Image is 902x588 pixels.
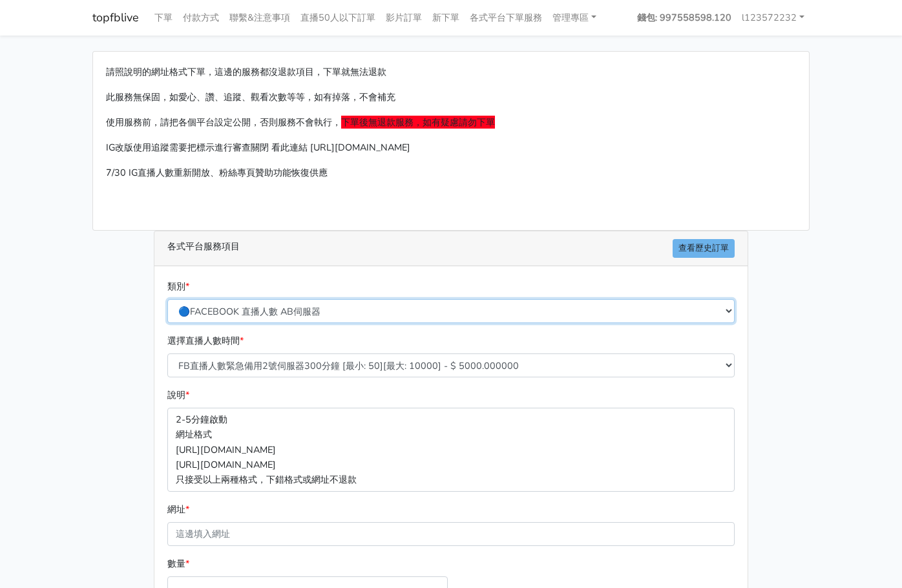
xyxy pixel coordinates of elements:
label: 數量 [167,556,189,571]
a: 查看歷史訂單 [673,239,735,258]
label: 選擇直播人數時間 [167,333,244,348]
label: 網址 [167,502,189,517]
input: 這邊填入網址 [167,522,735,546]
a: 付款方式 [178,5,224,30]
label: 說明 [167,388,189,403]
strong: 錢包: 997558598.120 [637,11,731,24]
a: 錢包: 997558598.120 [632,5,737,30]
a: 直播50人以下訂單 [295,5,381,30]
p: IG改版使用追蹤需要把標示進行審查關閉 看此連結 [URL][DOMAIN_NAME] [106,140,796,155]
a: 新下單 [427,5,465,30]
p: 2-5分鐘啟動 網址格式 [URL][DOMAIN_NAME] [URL][DOMAIN_NAME] 只接受以上兩種格式，下錯格式或網址不退款 [167,408,735,491]
a: 各式平台下單服務 [465,5,547,30]
p: 使用服務前，請把各個平台設定公開，否則服務不會執行， [106,115,796,130]
a: topfblive [92,5,139,30]
p: 7/30 IG直播人數重新開放、粉絲專頁贊助功能恢復供應 [106,165,796,180]
a: l123572232 [737,5,810,30]
p: 請照說明的網址格式下單，這邊的服務都沒退款項目，下單就無法退款 [106,65,796,79]
a: 聯繫&注意事項 [224,5,295,30]
a: 管理專區 [547,5,602,30]
span: 下單後無退款服務，如有疑慮請勿下單 [341,116,495,129]
div: 各式平台服務項目 [154,231,748,266]
label: 類別 [167,279,189,294]
a: 下單 [149,5,178,30]
a: 影片訂單 [381,5,427,30]
p: 此服務無保固，如愛心、讚、追蹤、觀看次數等等，如有掉落，不會補充 [106,90,796,105]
